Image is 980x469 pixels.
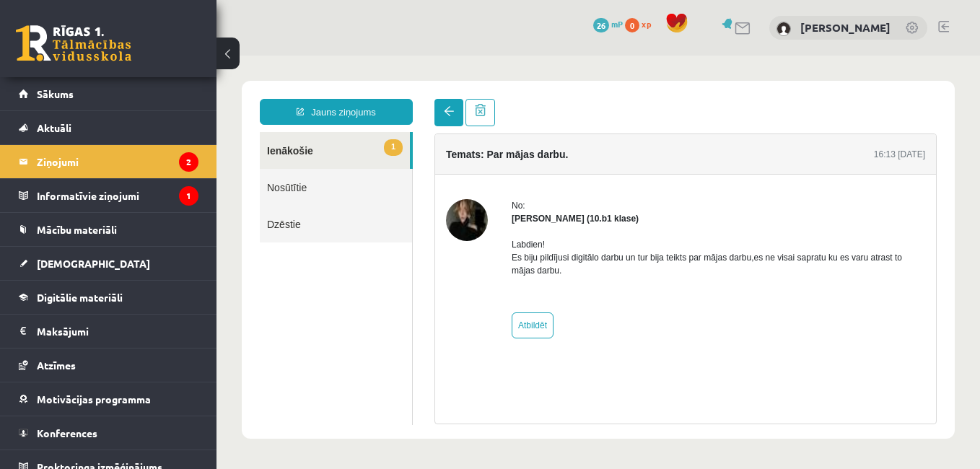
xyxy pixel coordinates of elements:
[167,84,186,100] span: 1
[43,113,196,150] a: Nosūtītie
[295,257,337,283] a: Atbildēt
[776,22,791,36] img: Linda Kalniņa
[43,43,196,69] a: Jauns ziņojums
[37,315,198,348] legend: Maksājumi
[19,179,198,212] a: Informatīvie ziņojumi1
[37,257,150,270] span: [DEMOGRAPHIC_DATA]
[800,20,891,35] a: [PERSON_NAME]
[295,158,422,168] strong: [PERSON_NAME] (10.b1 klase)
[37,121,71,134] span: Aktuāli
[657,92,709,105] div: 16:13 [DATE]
[37,179,198,212] legend: Informatīvie ziņojumi
[19,145,198,178] a: Ziņojumi2
[642,18,651,30] span: xp
[16,25,131,61] a: Rīgas 1. Tālmācības vidusskola
[19,349,198,382] a: Atzīmes
[37,145,198,178] legend: Ziņojumi
[593,18,623,30] a: 26 mP
[19,213,198,246] a: Mācību materiāli
[593,18,609,32] span: 26
[43,150,196,187] a: Dzēstie
[229,93,351,105] h4: Temats: Par mājas darbu.
[37,87,74,100] span: Sākums
[37,393,151,406] span: Motivācijas programma
[43,76,193,113] a: 1Ienākošie
[37,359,76,372] span: Atzīmes
[229,144,271,185] img: Madara Andersone
[625,18,639,32] span: 0
[19,416,198,450] a: Konferences
[19,247,198,280] a: [DEMOGRAPHIC_DATA]
[37,291,123,304] span: Digitālie materiāli
[19,77,198,110] a: Sākums
[37,426,97,439] span: Konferences
[611,18,623,30] span: mP
[625,18,658,30] a: 0 xp
[37,223,117,236] span: Mācību materiāli
[295,183,709,222] p: Labdien! Es biju pildījusi digitālo darbu un tur bija teikts par mājas darbu,es ne visai sapratu ...
[295,144,709,157] div: No:
[19,111,198,144] a: Aktuāli
[19,382,198,416] a: Motivācijas programma
[19,315,198,348] a: Maksājumi
[179,186,198,206] i: 1
[179,152,198,172] i: 2
[19,281,198,314] a: Digitālie materiāli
